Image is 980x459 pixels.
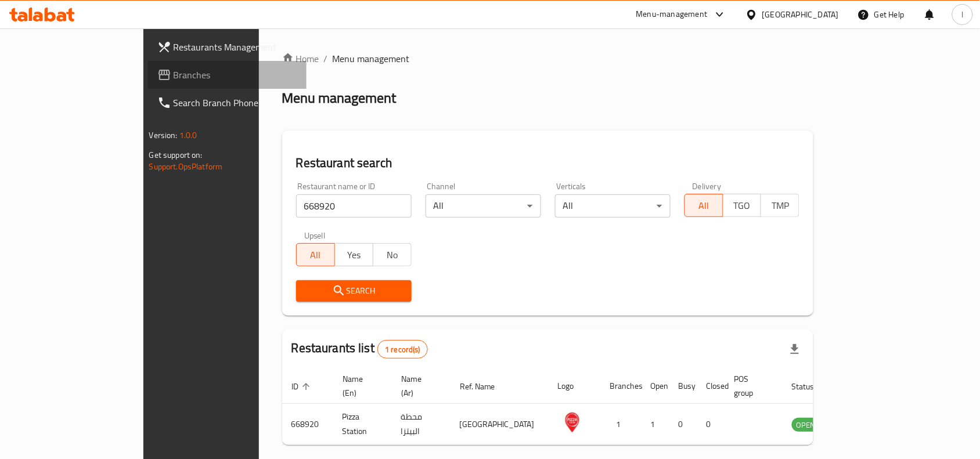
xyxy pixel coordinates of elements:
[282,368,884,445] table: enhanced table
[149,159,223,174] a: Support.OpsPlatform
[378,344,427,355] span: 1 record(s)
[961,8,963,21] span: l
[792,380,830,393] span: Status
[642,368,669,404] th: Open
[693,182,722,190] label: Delivery
[401,372,437,400] span: Name (Ar)
[291,380,314,393] span: ID
[333,404,392,445] td: Pizza Station
[601,368,642,404] th: Branches
[642,404,669,445] td: 1
[373,243,412,266] button: No
[636,8,708,21] div: Menu-management
[669,404,697,445] td: 0
[392,404,451,445] td: محطة البيتزا
[601,404,642,445] td: 1
[296,243,335,266] button: All
[684,194,723,217] button: All
[549,368,601,404] th: Logo
[734,372,769,400] span: POS group
[149,128,178,143] span: Version:
[451,404,549,445] td: [GEOGRAPHIC_DATA]
[324,52,328,66] li: /
[304,232,326,240] label: Upsell
[334,243,373,266] button: Yes
[179,128,197,143] span: 1.0.0
[697,404,725,445] td: 0
[426,194,541,218] div: All
[296,154,800,172] h2: Restaurant search
[761,194,799,217] button: TMP
[343,372,378,400] span: Name (En)
[669,368,697,404] th: Busy
[148,61,307,89] a: Branches
[148,33,307,61] a: Restaurants Management
[333,52,410,66] span: Menu management
[305,284,402,298] span: Search
[377,340,428,359] div: Total records count
[282,52,814,66] nav: breadcrumb
[296,280,412,302] button: Search
[282,404,333,445] td: 668920
[174,40,298,54] span: Restaurants Management
[792,418,820,432] span: OPEN
[792,418,820,432] div: OPEN
[762,8,839,21] div: [GEOGRAPHIC_DATA]
[296,194,412,218] input: Search for restaurant name or ID..
[148,89,307,117] a: Search Branch Phone
[460,380,510,393] span: Ref. Name
[149,147,203,162] span: Get support on:
[723,194,762,217] button: TGO
[291,339,428,359] h2: Restaurants list
[558,407,587,436] img: Pizza Station
[728,197,757,214] span: TGO
[766,197,795,214] span: TMP
[781,335,809,363] div: Export file
[282,89,397,107] h2: Menu management
[174,68,298,82] span: Branches
[690,197,719,214] span: All
[555,194,671,218] div: All
[174,96,298,110] span: Search Branch Phone
[301,247,330,263] span: All
[697,368,725,404] th: Closed
[378,247,407,263] span: No
[340,247,369,263] span: Yes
